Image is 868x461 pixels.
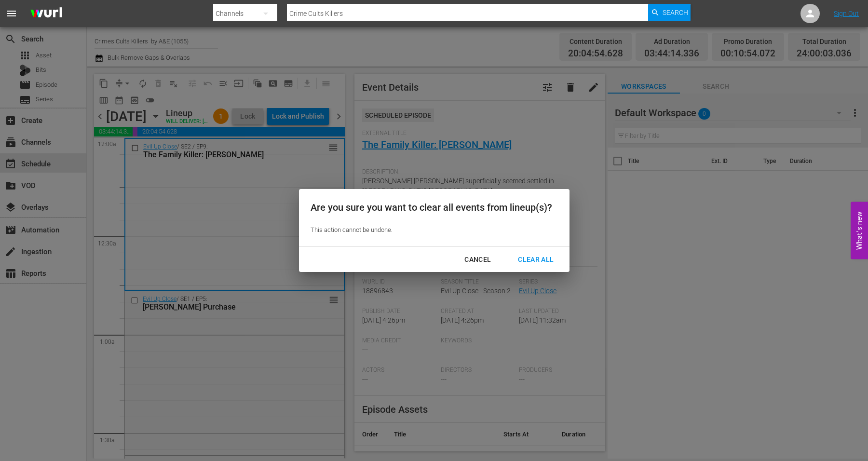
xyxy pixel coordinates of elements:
[510,254,561,266] div: Clear All
[23,2,69,25] img: ans4CAIJ8jUAAAAAAAAAAAAAAAAAAAAAAAAgQb4GAAAAAAAAAAAAAAAAAAAAAAAAJMjXAAAAAAAAAAAAAAAAAAAAAAAAgAT5G...
[834,10,859,17] a: Sign Out
[311,201,552,215] div: Are you sure you want to clear all events from lineup(s)?
[453,251,502,269] button: Cancel
[457,254,499,266] div: Cancel
[663,4,688,21] span: Search
[506,251,565,269] button: Clear All
[311,226,552,235] p: This action cannot be undone.
[6,8,17,19] span: menu
[851,202,868,259] button: Open Feedback Widget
